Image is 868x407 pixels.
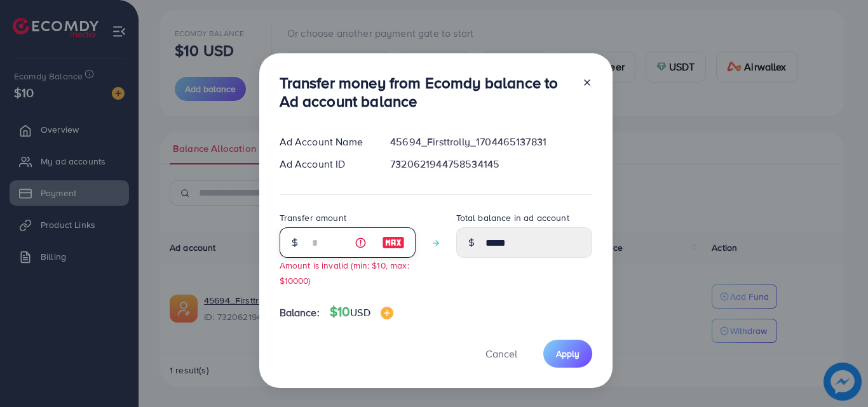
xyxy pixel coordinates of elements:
[269,135,381,149] div: Ad Account Name
[350,305,370,319] span: USD
[456,211,569,224] label: Total balance in ad account
[280,211,346,224] label: Transfer amount
[380,135,602,149] div: 45694_Firsttrolly_1704465137831
[382,235,405,250] img: image
[381,307,393,319] img: image
[380,157,602,171] div: 7320621944758534145
[280,305,320,320] span: Balance:
[269,157,381,171] div: Ad Account ID
[543,340,592,367] button: Apply
[485,347,517,361] span: Cancel
[330,304,393,320] h4: $10
[470,340,533,367] button: Cancel
[280,259,409,286] small: Amount is invalid (min: $10, max: $10000)
[556,347,580,360] span: Apply
[280,74,572,110] h3: Transfer money from Ecomdy balance to Ad account balance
